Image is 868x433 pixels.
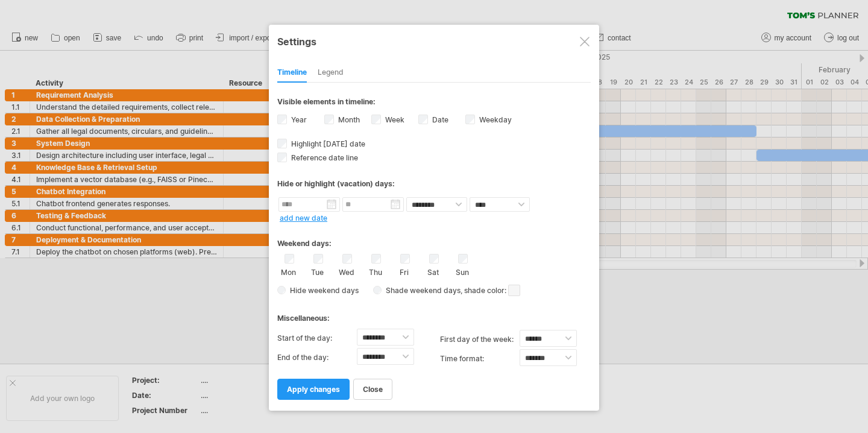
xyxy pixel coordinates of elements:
span: click here to change the shade color [508,285,520,296]
label: first day of the week: [440,330,520,349]
span: Hide weekend days [286,286,359,295]
label: Tue [310,265,325,277]
label: Month [336,115,360,124]
label: Start of the day: [277,329,357,348]
div: Legend [318,63,344,83]
div: Hide or highlight (vacation) days: [277,179,591,188]
div: Weekend days: [277,227,591,251]
label: Mon [281,265,296,277]
label: Thu [368,265,383,277]
label: Fri [397,265,412,277]
label: Sat [426,265,441,277]
span: Shade weekend days [382,286,461,295]
label: Wed [339,265,354,277]
span: apply changes [287,385,340,394]
span: , shade color: [461,283,520,298]
div: Miscellaneous: [277,302,591,326]
label: Sun [454,265,470,277]
span: Reference date line [289,153,358,162]
span: close [363,385,383,394]
div: Timeline [277,63,307,83]
label: Date [430,115,448,124]
label: Year [289,115,307,124]
label: End of the day: [277,348,357,367]
label: Time format: [440,349,520,368]
a: add new date [280,213,327,223]
a: apply changes [277,379,350,400]
span: Highlight [DATE] date [289,139,365,148]
label: Week [383,115,404,124]
div: Settings [277,30,591,52]
label: Weekday [477,115,512,124]
div: Visible elements in timeline: [277,97,591,110]
a: close [353,379,392,400]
